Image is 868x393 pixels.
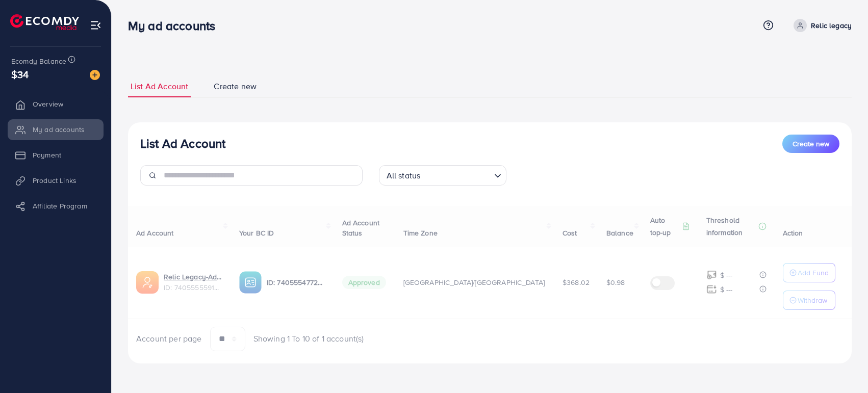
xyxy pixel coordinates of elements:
h3: My ad accounts [128,18,223,33]
a: Relic legacy [789,19,852,32]
span: Create new [214,81,257,92]
img: image [90,70,100,80]
img: menu [90,19,101,31]
h3: List Ad Account [140,136,225,151]
span: $34 [11,67,29,82]
span: All status [385,168,423,183]
input: Search for option [423,166,490,183]
div: Search for option [379,165,506,186]
span: Ecomdy Balance [11,56,66,66]
button: Create new [782,135,839,153]
p: Relic legacy [811,19,852,32]
span: Create new [793,139,829,149]
img: logo [10,14,79,30]
span: List Ad Account [131,81,188,92]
